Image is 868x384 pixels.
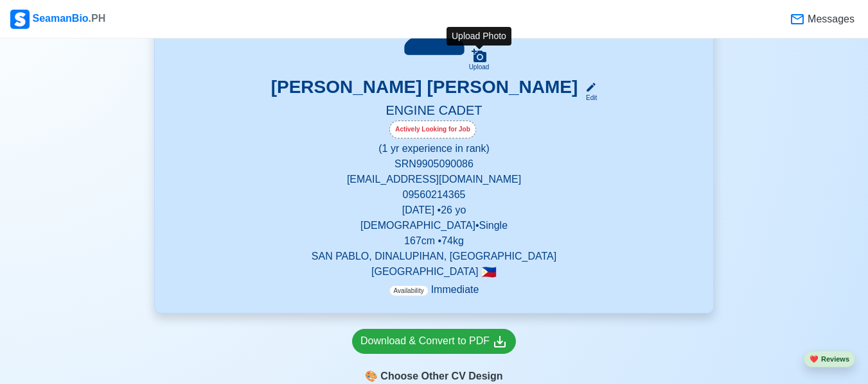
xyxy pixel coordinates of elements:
span: Messages [805,12,855,27]
img: Logo [10,10,30,29]
div: Edit [580,93,597,103]
p: (1 yr experience in rank) [170,141,698,156]
p: [GEOGRAPHIC_DATA] [170,264,698,280]
div: SeamanBio [10,10,105,29]
a: Download & Convert to PDF [352,329,516,354]
p: [EMAIL_ADDRESS][DOMAIN_NAME] [170,172,698,187]
span: paint [365,369,378,384]
button: heartReviews [804,351,855,368]
h5: ENGINE CADET [170,103,698,121]
span: Availability [389,285,429,296]
span: .PH [89,13,106,24]
p: Immediate [389,282,479,297]
p: [DATE] • 26 yo [170,203,698,218]
span: 🇵🇭 [481,266,497,278]
div: Upload Photo [447,27,511,46]
div: Download & Convert to PDF [360,333,508,349]
div: Actively Looking for Job [389,121,476,138]
p: [DEMOGRAPHIC_DATA] • Single [170,218,698,233]
p: SRN 9905090086 [170,156,698,172]
span: heart [810,355,819,363]
p: SAN PABLO, DINALUPIHAN, [GEOGRAPHIC_DATA] [170,249,698,264]
div: Upload [469,63,490,71]
h3: [PERSON_NAME] [PERSON_NAME] [271,76,578,103]
p: 167 cm • 74 kg [170,233,698,249]
p: 09560214365 [170,187,698,203]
